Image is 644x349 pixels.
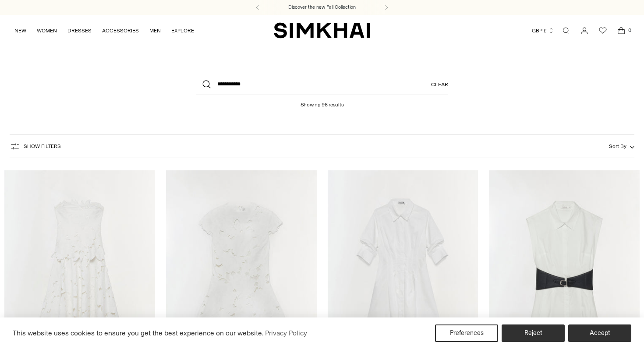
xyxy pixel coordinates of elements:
[67,21,92,40] a: DRESSES
[594,22,612,39] a: Wishlist
[532,21,554,40] button: GBP £
[149,21,161,40] a: MEN
[435,324,498,342] button: Preferences
[612,22,630,39] a: Open cart modal
[274,22,370,39] a: SIMKHAI
[24,143,61,149] span: Show Filters
[626,26,633,34] span: 0
[196,74,217,95] button: Search
[502,324,565,342] button: Reject
[431,74,448,95] a: Clear
[609,143,626,149] span: Sort By
[14,21,26,40] a: NEW
[13,329,264,337] span: This website uses cookies to ensure you get the best experience on our website.
[301,95,344,108] h1: Showing 96 results
[102,21,139,40] a: ACCESSORIES
[609,141,634,151] button: Sort By
[171,21,194,40] a: EXPLORE
[288,4,356,11] a: Discover the new Fall Collection
[568,324,631,342] button: Accept
[10,139,61,153] button: Show Filters
[576,22,593,39] a: Go to the account page
[37,21,57,40] a: WOMEN
[557,22,575,39] a: Open search modal
[264,327,308,340] a: Privacy Policy (opens in a new tab)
